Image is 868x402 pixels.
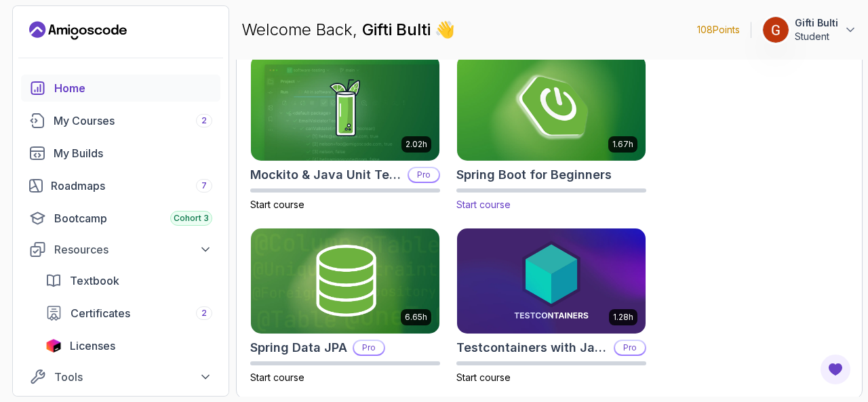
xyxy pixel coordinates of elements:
h2: Mockito & Java Unit Testing [250,165,402,184]
span: Start course [456,371,511,383]
button: Tools [21,365,220,389]
div: Home [54,80,212,96]
p: 2.02h [406,139,427,150]
a: Testcontainers with Java card1.28hTestcontainers with JavaProStart course [456,228,646,385]
span: Certificates [71,305,130,321]
a: Spring Boot for Beginners card1.67hSpring Boot for BeginnersStart course [456,54,646,212]
img: Spring Data JPA card [251,228,439,334]
a: bootcamp [21,205,220,232]
span: Licenses [70,338,115,354]
a: Landing page [29,20,127,41]
img: Testcontainers with Java card [457,228,646,334]
a: courses [21,107,220,134]
div: My Builds [54,145,212,161]
h2: Spring Boot for Beginners [456,165,612,184]
p: 1.28h [613,312,633,323]
span: Start course [250,371,304,383]
span: Cohort 3 [174,213,209,224]
button: user profile imageGifti BultiStudent [762,16,857,43]
button: Resources [21,237,220,262]
span: 2 [201,115,207,126]
p: 6.65h [405,312,427,323]
div: Roadmaps [51,178,212,194]
a: home [21,75,220,102]
a: Mockito & Java Unit Testing card2.02hMockito & Java Unit TestingProStart course [250,54,440,212]
span: Textbook [70,273,119,289]
p: Pro [409,168,439,182]
a: textbook [37,267,220,294]
span: 2 [201,308,207,319]
a: roadmaps [21,172,220,199]
p: Gifti Bulti [795,16,838,30]
a: licenses [37,332,220,359]
div: My Courses [54,113,212,129]
img: Spring Boot for Beginners card [452,52,650,163]
img: jetbrains icon [45,339,62,353]
p: Pro [615,341,645,355]
a: builds [21,140,220,167]
h2: Testcontainers with Java [456,338,608,357]
img: user profile image [763,17,789,43]
div: Tools [54,369,212,385]
a: certificates [37,300,220,327]
span: Start course [250,199,304,210]
div: Resources [54,241,212,258]
span: Start course [456,199,511,210]
p: Welcome Back, [241,19,455,41]
div: Bootcamp [54,210,212,226]
a: Spring Data JPA card6.65hSpring Data JPAProStart course [250,228,440,385]
h2: Spring Data JPA [250,338,347,357]
p: 108 Points [697,23,740,37]
p: Pro [354,341,384,355]
p: 1.67h [612,139,633,150]
span: 7 [201,180,207,191]
span: 👋 [435,19,455,41]
img: Mockito & Java Unit Testing card [251,55,439,161]
p: Student [795,30,838,43]
button: Open Feedback Button [819,353,852,386]
span: Gifti Bulti [362,20,435,39]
